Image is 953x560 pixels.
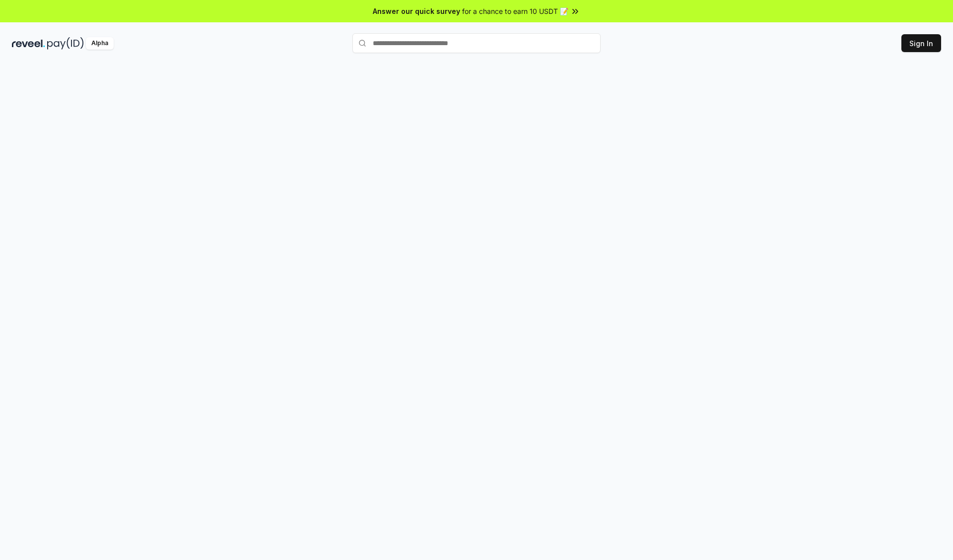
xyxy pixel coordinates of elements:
span: for a chance to earn 10 USDT 📝 [462,6,568,16]
img: pay_id [47,37,84,50]
span: Answer our quick survey [373,6,460,16]
img: reveel_dark [12,37,45,50]
button: Sign In [901,34,941,52]
div: Alpha [86,37,114,50]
